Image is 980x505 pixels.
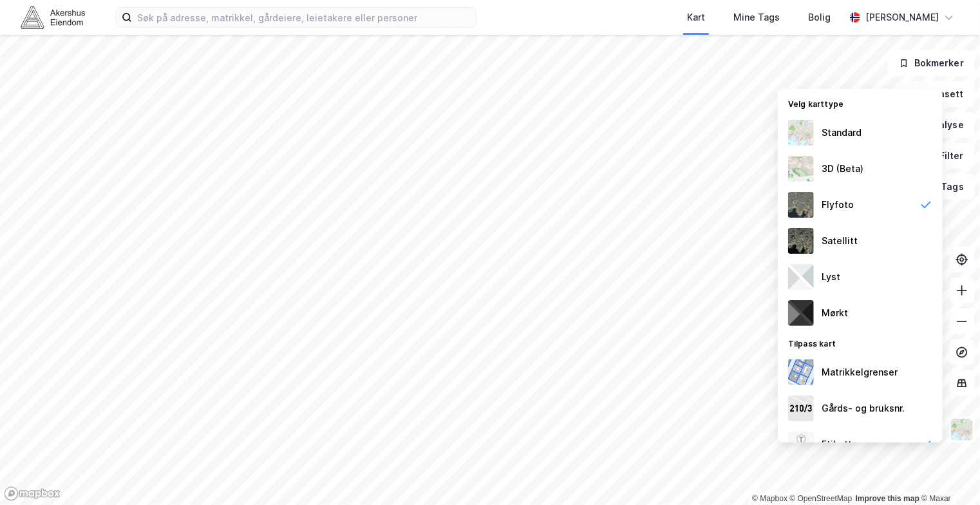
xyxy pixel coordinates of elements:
[132,8,476,27] input: Søk på adresse, matrikkel, gårdeiere, leietakere eller personer
[950,417,974,442] img: Z
[822,401,905,416] div: Gårds- og bruksnr.
[822,161,863,176] div: 3D (Beta)
[788,264,814,290] img: luj3wr1y2y3+OchiMxRmMxRlscgabnMEmZ7DJGWxyBpucwSZnsMkZbHIGm5zBJmewyRlscgabnMEmZ7DJGWxyBpucwSZnsMkZ...
[21,6,85,28] img: akershus-eiendom-logo.9091f326c980b4bce74ccdd9f866810c.svg
[788,120,814,146] img: Z
[752,494,787,503] a: Mapbox
[822,125,862,140] div: Standard
[788,228,814,254] img: 9k=
[822,305,848,321] div: Mørkt
[888,50,975,76] button: Bokmerker
[916,443,980,505] iframe: Chat Widget
[865,10,939,25] div: [PERSON_NAME]
[778,91,943,115] div: Velg karttype
[822,233,858,249] div: Satellitt
[808,10,831,25] div: Bolig
[822,197,854,213] div: Flyfoto
[822,365,898,380] div: Matrikkelgrenser
[822,269,840,285] div: Lyst
[788,395,814,421] img: cadastreKeys.547ab17ec502f5a4ef2b.jpeg
[896,81,975,107] button: Datasett
[733,10,780,25] div: Mine Tags
[687,10,705,25] div: Kart
[778,331,943,354] div: Tilpass kart
[788,192,814,218] img: Z
[788,156,814,182] img: Z
[788,300,814,326] img: nCdM7BzjoCAAAAAElFTkSuQmCC
[4,486,61,501] a: Mapbox homepage
[916,443,980,505] div: Kontrollprogram for chat
[913,143,975,169] button: Filter
[856,494,919,503] a: Improve this map
[790,494,853,503] a: OpenStreetMap
[915,174,975,200] button: Tags
[822,437,861,452] div: Etiketter
[788,359,814,385] img: cadastreBorders.cfe08de4b5ddd52a10de.jpeg
[788,432,814,457] img: Z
